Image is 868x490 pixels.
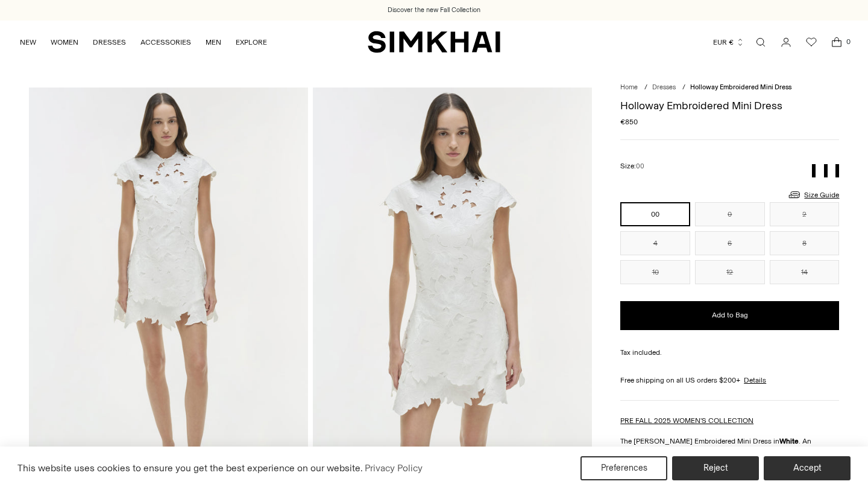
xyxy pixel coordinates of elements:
a: MEN [206,29,221,56]
a: Details [744,375,766,386]
p: The [PERSON_NAME] Embroidered Mini Dress in . An embroidered mini dress cut from heavyweight cott... [620,436,839,468]
strong: White [779,437,799,445]
div: / [682,83,685,93]
div: Tax included. [620,347,839,358]
span: €850 [620,116,638,127]
nav: breadcrumbs [620,83,839,93]
a: PRE FALL 2025 WOMEN'S COLLECTION [620,416,753,425]
button: 6 [695,231,765,255]
a: Home [620,83,638,91]
span: 00 [636,162,644,170]
label: Size: [620,161,644,172]
a: Wishlist [799,30,823,54]
button: 14 [770,260,840,284]
button: 2 [770,202,840,226]
a: ACCESSORIES [140,29,191,56]
div: Free shipping on all US orders $200+ [620,375,839,386]
a: DRESSES [93,29,126,56]
a: Discover the new Fall Collection [388,5,480,15]
button: Preferences [580,456,667,480]
a: SIMKHAI [368,30,500,54]
span: 0 [843,36,854,47]
a: NEW [20,29,36,56]
a: Size Guide [787,187,839,202]
a: EXPLORE [236,29,267,56]
span: Holloway Embroidered Mini Dress [690,83,791,91]
a: WOMEN [51,29,78,56]
h1: Holloway Embroidered Mini Dress [620,100,839,111]
button: 10 [620,260,690,284]
button: EUR € [713,29,744,56]
button: 0 [695,202,765,226]
button: Add to Bag [620,301,839,330]
a: Open search modal [749,30,773,54]
button: Accept [764,456,851,480]
div: / [644,83,647,93]
span: Add to Bag [712,310,748,320]
span: This website uses cookies to ensure you get the best experience on our website. [17,462,363,474]
button: 00 [620,202,690,226]
button: 4 [620,231,690,255]
a: Open cart modal [825,30,849,54]
a: Privacy Policy (opens in a new tab) [363,459,424,477]
button: 12 [695,260,765,284]
a: Go to the account page [774,30,798,54]
a: Dresses [652,83,676,91]
button: Reject [672,456,759,480]
button: 8 [770,231,840,255]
